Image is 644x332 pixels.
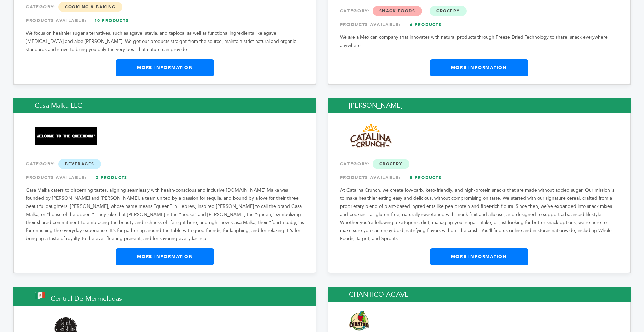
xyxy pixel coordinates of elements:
span: Cooking & Baking [58,2,122,12]
div: PRODUCTS AVAILABLE: [26,172,304,184]
div: CATEGORY: [340,158,618,170]
span: Snack Foods [373,6,422,16]
a: 2 Products [88,172,135,184]
img: This brand is from Mexico (MX) [35,292,45,299]
span: Grocery [373,159,410,169]
p: Casa Malka caters to discerning tastes, aligning seamlessly with health-conscious and inclusive [... [26,186,304,243]
h2: CHANTICO AGAVE [328,287,631,302]
div: CATEGORY: [26,158,304,170]
a: More Information [116,59,214,76]
a: 10 Products [88,15,135,27]
a: More Information [430,59,528,76]
div: CATEGORY: [26,1,304,13]
p: At Catalina Crunch, we create low-carb, keto-friendly, and high-protein snacks that are made with... [340,186,618,243]
p: We focus on healthier sugar alternatives, such as agave, stevia, and tapioca, as well as function... [26,29,304,54]
img: Catalina Snacks [349,122,393,150]
div: PRODUCTS AVAILABLE: [340,19,618,31]
a: 5 Products [402,172,449,184]
div: PRODUCTS AVAILABLE: [26,15,304,27]
span: Grocery [430,6,467,16]
a: 6 Products [402,19,449,31]
h2: Casa Malka LLC [13,98,316,113]
div: PRODUCTS AVAILABLE: [340,172,618,184]
span: Beverages [58,159,101,169]
a: More Information [116,248,214,265]
h2: [PERSON_NAME] [328,98,631,113]
div: CATEGORY: [340,5,618,17]
a: More Information [430,248,528,265]
img: Casa Malka LLC [35,127,97,145]
p: We are a Mexican company that innovates with natural products through Freeze Dried Technology to ... [340,33,618,50]
h2: Central de Mermeladas [13,287,316,306]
